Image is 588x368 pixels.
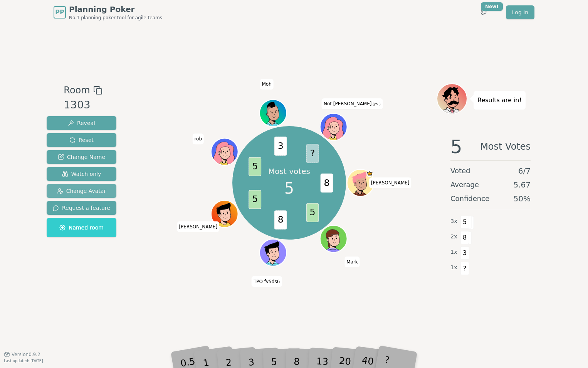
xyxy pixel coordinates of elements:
[274,210,287,229] span: 8
[450,217,457,226] span: 3 x
[62,170,101,178] span: Watch only
[47,150,116,164] button: Change Name
[192,133,204,144] span: Click to change your name
[306,144,319,163] span: ?
[274,137,287,155] span: 3
[68,119,95,127] span: Reveal
[506,5,534,19] a: Log in
[450,165,470,176] span: Voted
[69,136,94,144] span: Reset
[47,218,116,237] button: Named room
[47,201,116,215] button: Request a feature
[366,170,373,177] span: Joe B is the host
[55,8,64,17] span: PP
[477,95,522,106] p: Results are in!
[4,351,40,358] button: Version0.9.2
[450,179,479,190] span: Average
[47,133,116,147] button: Reset
[460,246,469,260] span: 3
[481,2,503,11] div: New!
[460,231,469,244] span: 8
[54,4,162,21] a: PPPlanning PokerNo.1 planning poker tool for agile teams
[344,257,360,267] span: Click to change your name
[260,79,273,90] span: Click to change your name
[371,103,381,106] span: (you)
[369,177,412,188] span: Click to change your name
[450,263,457,272] span: 1 x
[450,248,457,257] span: 1 x
[47,167,116,181] button: Watch only
[480,137,531,156] span: Most Votes
[450,233,457,241] span: 2 x
[477,5,491,19] button: New!
[177,221,219,232] span: Click to change your name
[268,166,310,177] p: Most votes
[322,98,383,109] span: Click to change your name
[514,193,531,204] span: 50 %
[47,184,116,198] button: Change Avatar
[58,153,105,161] span: Change Name
[284,177,294,200] span: 5
[450,137,462,156] span: 5
[321,114,346,140] button: Click to change your avatar
[460,262,469,275] span: ?
[69,4,162,15] span: Planning Poker
[513,179,531,190] span: 5.67
[64,97,102,113] div: 1303
[450,193,489,204] span: Confidence
[4,359,43,363] span: Last updated: [DATE]
[53,204,110,212] span: Request a feature
[12,351,40,358] span: Version 0.9.2
[59,224,104,231] span: Named room
[249,190,262,209] span: 5
[306,203,319,222] span: 5
[69,15,162,21] span: No.1 planning poker tool for agile teams
[64,83,90,97] span: Room
[57,187,106,195] span: Change Avatar
[460,216,469,229] span: 5
[518,165,531,176] span: 6 / 7
[249,157,262,176] span: 5
[252,276,282,287] span: Click to change your name
[321,174,333,192] span: 8
[47,116,116,130] button: Reveal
